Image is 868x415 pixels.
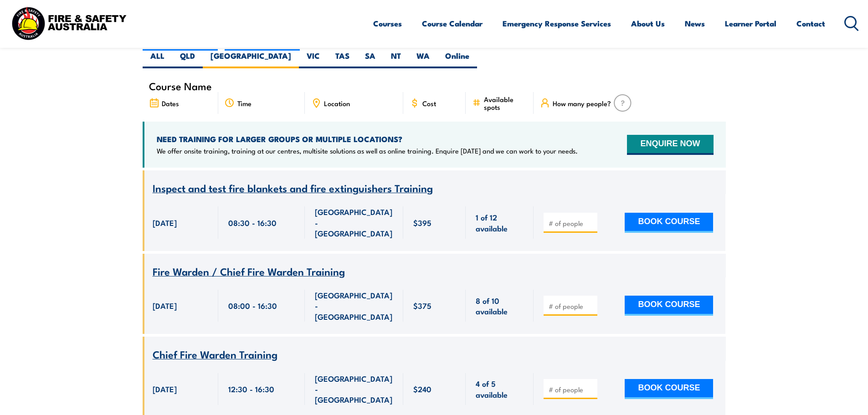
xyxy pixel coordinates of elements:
label: NT [383,51,409,68]
label: TAS [328,51,357,68]
a: Inspect and test fire blankets and fire extinguishers Training [153,183,433,194]
a: About Us [631,11,665,36]
span: $240 [413,384,431,394]
input: # of people [549,302,594,311]
span: Dates [162,99,179,107]
span: Time [237,99,252,107]
label: VIC [299,51,328,68]
a: Course Calendar [422,11,483,36]
span: Fire Warden / Chief Fire Warden Training [153,263,345,279]
h4: NEED TRAINING FOR LARGER GROUPS OR MULTIPLE LOCATIONS? [157,134,578,144]
label: SA [357,51,383,68]
p: We offer onsite training, training at our centres, multisite solutions as well as online training... [157,146,578,155]
span: Course Name [149,82,212,90]
span: Chief Fire Warden Training [153,346,277,362]
span: [GEOGRAPHIC_DATA] - [GEOGRAPHIC_DATA] [315,290,393,322]
span: [GEOGRAPHIC_DATA] - [GEOGRAPHIC_DATA] [315,206,393,238]
span: How many people? [553,99,611,107]
span: Location [324,99,350,107]
button: BOOK COURSE [625,213,713,233]
a: News [685,11,705,36]
span: Available spots [484,95,527,111]
a: Chief Fire Warden Training [153,349,277,360]
a: Fire Warden / Chief Fire Warden Training [153,266,345,277]
span: [GEOGRAPHIC_DATA] - [GEOGRAPHIC_DATA] [315,373,393,405]
a: Courses [373,11,402,36]
span: 1 of 12 available [476,212,524,233]
span: [DATE] [153,300,177,311]
label: QLD [172,51,203,68]
a: Learner Portal [725,11,776,36]
label: [GEOGRAPHIC_DATA] [203,51,299,68]
span: 12:30 - 16:30 [228,384,274,394]
span: 08:00 - 16:30 [228,300,277,311]
span: [DATE] [153,384,177,394]
span: $395 [413,217,431,228]
button: BOOK COURSE [625,379,713,399]
span: Cost [422,99,436,107]
label: Online [437,51,477,68]
input: # of people [549,219,594,228]
span: $375 [413,300,431,311]
span: 8 of 10 available [476,295,524,317]
label: ALL [143,51,172,68]
span: 4 of 5 available [476,378,524,400]
a: Contact [796,11,825,36]
input: # of people [549,385,594,394]
a: Emergency Response Services [503,11,611,36]
span: [DATE] [153,217,177,228]
label: WA [409,51,437,68]
button: ENQUIRE NOW [627,135,713,155]
span: Inspect and test fire blankets and fire extinguishers Training [153,180,433,195]
span: 08:30 - 16:30 [228,217,277,228]
button: BOOK COURSE [625,296,713,316]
